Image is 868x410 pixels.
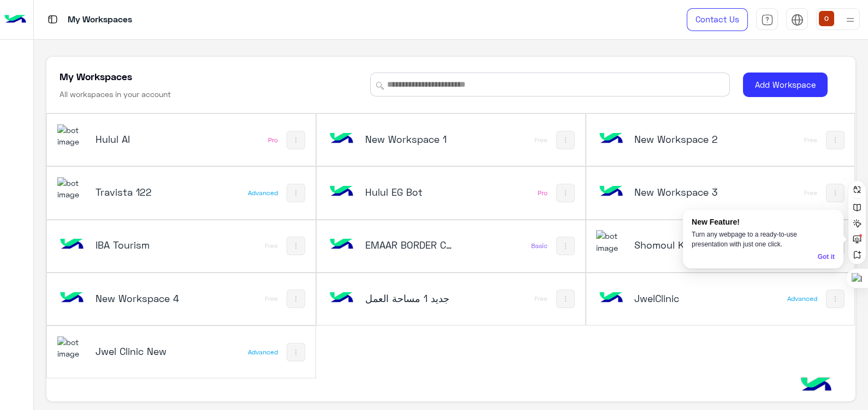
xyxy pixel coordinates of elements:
div: Pro [268,136,278,144]
a: tab [756,8,778,31]
h5: Hulul AI [96,132,185,146]
h5: Jwel Clinic New [96,345,185,358]
div: Free [265,242,278,250]
img: bot image [327,284,356,313]
img: Logo [4,8,26,31]
div: Advanced [787,294,817,303]
img: bot image [596,177,626,207]
div: Free [265,294,278,303]
div: Free [804,189,817,197]
div: Advanced [248,189,278,197]
img: 110260793960483 [596,230,626,254]
h5: New Workspace 2 [634,132,724,146]
a: Contact Us [687,8,748,31]
img: bot image [596,284,626,313]
img: 331018373420750 [57,177,87,201]
button: Add Workspace [743,73,828,97]
img: bot image [327,230,356,260]
img: profile [843,13,857,27]
div: Free [534,294,548,303]
h5: Shomoul KSA [634,238,724,251]
div: Advanced [248,348,278,357]
img: bot image [57,230,87,260]
img: bot image [57,284,87,313]
img: 177882628735456 [57,336,87,360]
img: bot image [596,124,626,154]
h5: IBA Tourism [96,238,185,251]
div: Basic [531,242,548,250]
p: My Workspaces [68,13,132,27]
h5: Hulul EG Bot [365,185,455,198]
img: tab [761,14,774,26]
div: Free [804,136,817,144]
h5: New Workspace 3 [634,185,724,198]
h6: All workspaces in your account [60,89,171,100]
h5: EMAAR BORDER CONSULTING ENGINEER [365,238,455,251]
h5: Travista 122 [96,185,185,198]
img: 114004088273201 [57,124,87,148]
img: bot image [327,177,356,207]
div: Free [534,136,548,144]
img: tab [791,14,804,26]
img: tab [46,13,60,26]
img: bot image [327,124,356,154]
div: Pro [538,189,548,197]
h5: New Workspace 1 [365,132,455,146]
h5: JwelClinic [634,292,724,305]
h5: مساحة العمل‎ جديد 1 [365,292,455,305]
h5: My Workspaces [60,70,132,83]
h5: New Workspace 4 [96,292,185,305]
img: hulul-logo.png [797,366,835,405]
img: userImage [819,11,834,26]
